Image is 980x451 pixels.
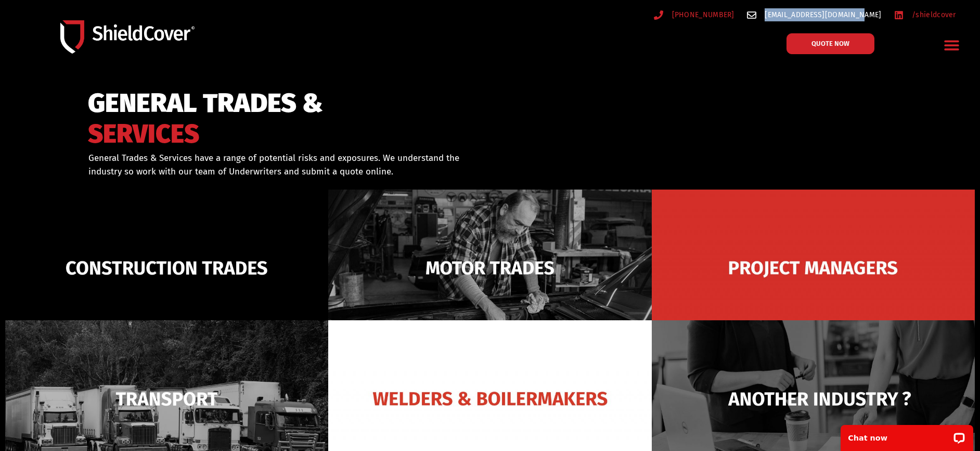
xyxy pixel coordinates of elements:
a: QUOTE NOW [786,33,874,54]
a: [PHONE_NUMBER] [654,8,734,21]
iframe: LiveChat chat widget [834,418,980,451]
p: General Trades & Services have a range of potential risks and exposures. We understand the indust... [88,152,476,178]
div: Menu Toggle [940,33,964,57]
span: /shieldcover [909,8,956,21]
span: [EMAIL_ADDRESS][DOMAIN_NAME] [762,8,881,21]
span: [PHONE_NUMBER] [669,8,734,21]
a: /shieldcover [894,8,956,21]
span: GENERAL TRADES & [88,93,323,114]
a: [EMAIL_ADDRESS][DOMAIN_NAME] [747,8,882,21]
img: Shield-Cover-Underwriting-Australia-logo-full [60,20,195,53]
span: QUOTE NOW [811,40,849,47]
